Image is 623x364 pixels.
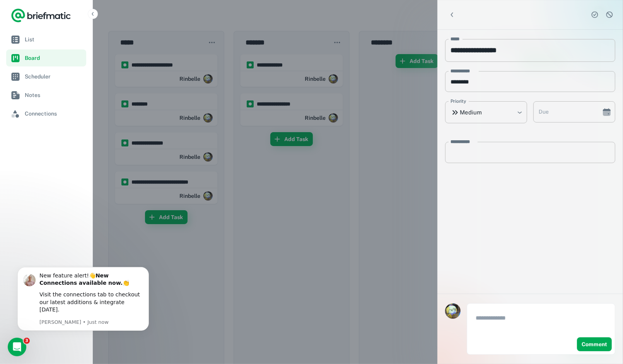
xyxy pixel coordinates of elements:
[25,54,83,62] span: Board
[604,9,615,20] button: Dismiss task
[6,265,160,360] iframe: Intercom notifications message
[577,337,612,351] button: Comment
[11,8,71,23] a: Logo
[25,35,83,44] span: List
[6,105,86,122] a: Connections
[25,72,83,81] span: Scheduler
[445,101,527,123] div: Medium
[8,338,26,356] iframe: Intercom live chat
[25,109,83,118] span: Connections
[445,8,459,22] button: Back
[451,98,466,105] label: Priority
[25,91,83,99] span: Notes
[6,49,86,66] a: Board
[6,87,86,104] a: Notes
[445,303,461,319] img: Rinbelle
[437,30,623,294] div: scrollable content
[24,338,30,344] span: 3
[599,104,614,120] button: Choose date
[589,9,601,20] button: Complete task
[6,68,86,85] a: Scheduler
[6,31,86,48] a: List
